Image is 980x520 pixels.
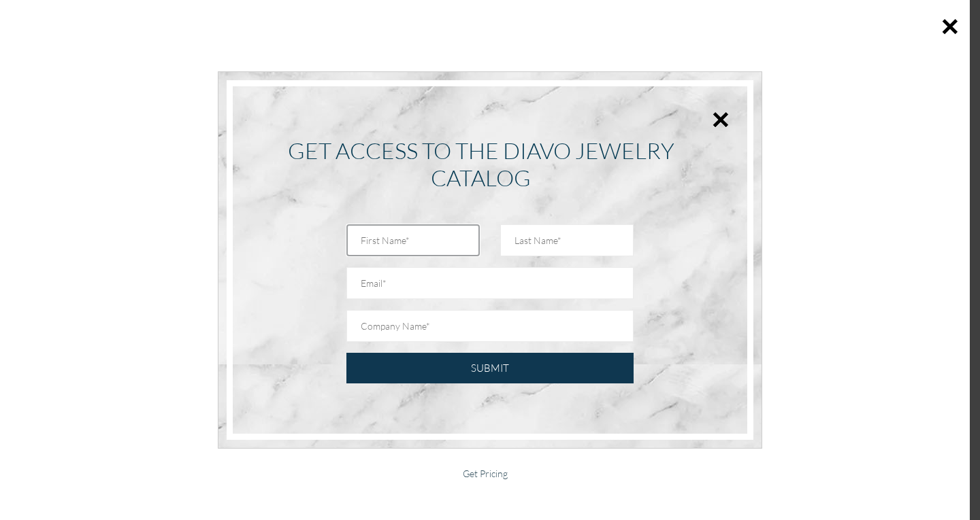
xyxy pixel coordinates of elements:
[346,224,480,256] input: First Name*
[712,104,730,135] button: ×
[346,353,634,383] input: SUBMIT
[500,224,634,256] input: Last Name*
[250,137,730,191] h1: GET ACCESS TO THE DIAVO JEWELRY CATALOG
[346,267,634,299] input: Email*
[346,310,634,342] input: Company Name*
